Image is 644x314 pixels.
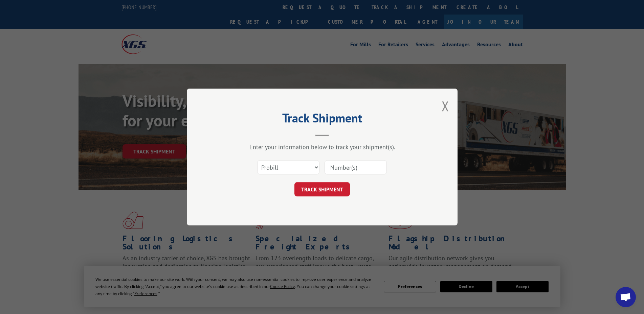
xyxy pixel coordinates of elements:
input: Number(s) [325,160,387,174]
button: Close modal [442,97,449,115]
div: Open chat [616,287,636,307]
button: TRACK SHIPMENT [294,182,350,196]
div: Enter your information below to track your shipment(s). [221,143,424,151]
h2: Track Shipment [221,113,424,126]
